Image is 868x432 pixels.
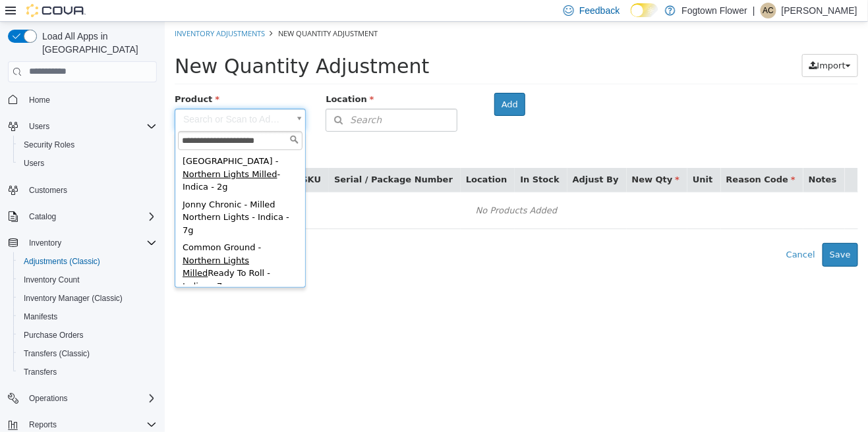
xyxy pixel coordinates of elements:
a: Users [18,155,49,171]
button: Transfers [13,363,162,381]
span: Inventory Manager (Classic) [18,290,157,306]
a: Adjustments (Classic) [18,254,105,269]
p: | [753,3,755,18]
span: Adjustments (Classic) [24,256,100,267]
button: Catalog [24,209,61,225]
span: Feedback [579,4,620,17]
span: Users [29,121,49,132]
button: Inventory Manager (Classic) [13,289,162,308]
p: [PERSON_NAME] [782,3,857,18]
span: Inventory Count [24,275,80,285]
div: Alister Crichton [761,3,776,18]
button: Operations [3,389,162,408]
button: Purchase Orders [13,326,162,344]
button: Inventory Count [13,271,162,289]
button: Adjustments (Classic) [13,252,162,271]
a: Home [24,92,55,108]
button: Customers [3,180,162,200]
span: Customers [29,185,67,196]
button: Inventory [24,235,67,251]
span: Adjustments (Classic) [18,254,157,269]
button: Users [13,154,162,173]
a: Inventory Count [18,272,85,288]
span: Home [24,92,157,108]
button: Catalog [3,207,162,226]
span: Inventory [24,235,157,251]
a: Inventory Manager (Classic) [18,290,128,306]
span: Northern Lights Milled [18,148,113,157]
span: Inventory [29,238,61,248]
span: AC [763,3,774,18]
span: Catalog [29,211,56,222]
span: Transfers (Classic) [18,346,157,362]
a: Manifests [18,309,63,325]
button: Home [3,90,162,109]
div: Common Ground - Ready To Roll - Indica - 7g [13,217,138,273]
a: Customers [24,182,72,198]
span: Users [24,158,44,169]
span: Customers [24,182,157,198]
span: Inventory Count [18,272,157,288]
span: Manifests [24,311,57,322]
span: Purchase Orders [24,330,84,340]
button: Users [3,117,162,136]
button: Manifests [13,308,162,326]
span: Manifests [18,309,157,325]
div: Jonny Chronic - Milled Northern Lights - Indica - 7g [13,175,138,218]
span: Users [24,119,157,134]
button: Security Roles [13,136,162,154]
button: Transfers (Classic) [13,344,162,363]
a: Security Roles [18,137,80,153]
span: Operations [24,391,157,406]
button: Operations [24,391,73,406]
span: Transfers [24,367,57,377]
div: [GEOGRAPHIC_DATA] - - Indica - 2g [13,131,138,175]
a: Transfers (Classic) [18,346,95,362]
a: Transfers [18,364,62,380]
button: Inventory [3,234,162,252]
span: Northern Lights Milled [18,234,84,257]
span: Transfers [18,364,157,380]
span: Home [29,95,50,105]
img: Cova [26,4,86,17]
p: Fogtown Flower [682,3,748,18]
span: Load All Apps in [GEOGRAPHIC_DATA] [37,30,157,56]
span: Catalog [24,209,157,225]
span: Transfers (Classic) [24,348,90,359]
span: Reports [29,419,57,430]
input: Dark Mode [631,3,658,17]
span: Security Roles [24,140,74,150]
span: Operations [29,393,68,404]
button: Users [24,119,55,134]
span: Inventory Manager (Classic) [24,293,123,304]
a: Purchase Orders [18,327,89,343]
span: Security Roles [18,137,157,153]
span: Users [18,155,157,171]
span: Purchase Orders [18,327,157,343]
